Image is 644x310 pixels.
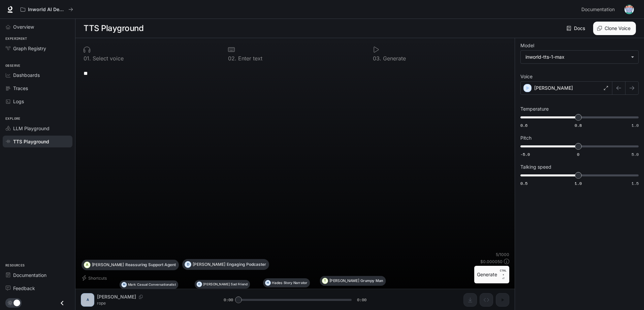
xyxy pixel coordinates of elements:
[500,269,507,281] p: ⏎
[500,269,507,277] p: CTRL +
[236,56,262,61] p: Enter text
[284,281,308,285] p: Story Narrator
[360,279,383,283] p: Grumpy Man
[520,43,534,48] p: Model
[91,56,124,61] p: Select voice
[520,151,530,157] span: -5.0
[534,85,573,91] p: [PERSON_NAME]
[520,165,551,169] p: Talking speed
[263,278,310,287] button: HHadesStory Narrator
[624,5,634,14] img: User avatar
[120,280,178,289] button: MMarkCasual Conversationalist
[3,82,72,94] a: Traces
[581,5,615,14] span: Documentation
[632,151,639,157] span: 5.0
[55,296,70,310] button: Close drawer
[182,259,269,270] button: D[PERSON_NAME]Engaging Podcaster
[13,299,20,306] span: Dark mode toggle
[329,279,359,283] p: [PERSON_NAME]
[577,151,579,157] span: 0
[3,269,72,281] a: Documentation
[496,252,509,257] p: 5 / 1000
[81,273,109,283] button: Shortcuts
[520,122,527,128] span: 0.6
[84,22,143,35] h1: TTS Playground
[13,98,24,105] span: Logs
[320,276,386,286] button: T[PERSON_NAME]Grumpy Man
[13,125,50,132] span: LLM Playground
[373,56,381,61] p: 0 3 .
[13,85,28,92] span: Traces
[197,280,202,289] div: O
[632,122,639,128] span: 1.0
[3,21,72,33] a: Overview
[195,280,250,289] button: O[PERSON_NAME]Sad Friend
[520,74,533,79] p: Voice
[13,272,46,279] span: Documentation
[480,259,503,264] p: $ 0.000050
[13,285,35,292] span: Feedback
[13,138,49,145] span: TTS Playground
[575,122,582,128] span: 0.8
[227,262,266,266] p: Engaging Podcaster
[203,283,230,286] p: [PERSON_NAME]
[520,107,549,111] p: Temperature
[3,95,72,107] a: Logs
[92,263,124,267] p: [PERSON_NAME]
[137,283,176,286] p: Casual Conversationalist
[13,23,34,30] span: Overview
[579,3,620,16] a: Documentation
[575,180,582,186] span: 1.0
[565,22,588,35] a: Docs
[521,51,638,63] div: inworld-tts-1-max
[322,276,328,286] div: T
[632,180,639,186] span: 1.5
[3,282,72,294] a: Feedback
[3,43,72,54] a: Graph Registry
[185,259,191,270] div: D
[3,136,72,147] a: TTS Playground
[231,283,248,286] p: Sad Friend
[13,45,46,52] span: Graph Registry
[193,262,225,266] p: [PERSON_NAME]
[125,263,176,267] p: Reassuring Support Agent
[13,72,40,79] span: Dashboards
[525,54,627,60] div: inworld-tts-1-max
[128,283,136,286] p: Mark
[381,56,406,61] p: Generate
[28,7,66,12] p: Inworld AI Demos
[622,3,636,16] button: User avatar
[265,278,270,287] div: H
[84,56,91,61] p: 0 1 .
[228,56,236,61] p: 0 2 .
[84,260,90,271] div: A
[3,122,72,134] a: LLM Playground
[593,22,636,35] button: Clone Voice
[272,281,282,285] p: Hades
[122,280,126,289] div: M
[82,260,179,271] button: A[PERSON_NAME]Reassuring Support Agent
[18,3,76,16] button: All workspaces
[474,266,509,283] button: GenerateCTRL +⏎
[3,69,72,81] a: Dashboards
[520,136,532,140] p: Pitch
[520,180,527,186] span: 0.5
